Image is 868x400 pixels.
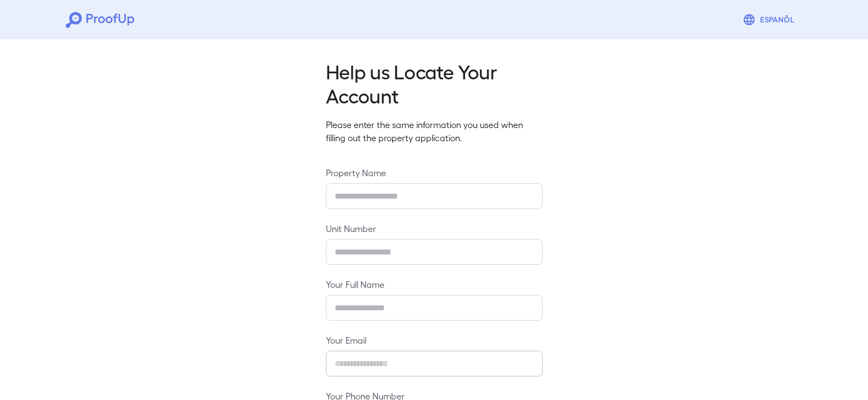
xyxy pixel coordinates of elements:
p: Please enter the same information you used when filling out the property application. [326,118,543,144]
h2: Help us Locate Your Account [326,59,543,107]
label: Your Email [326,334,543,346]
label: Unit Number [326,222,543,235]
label: Your Full Name [326,278,543,291]
label: Property Name [326,166,543,179]
button: Espanõl [738,9,802,31]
